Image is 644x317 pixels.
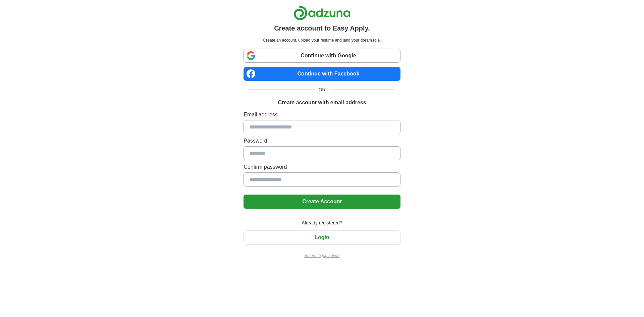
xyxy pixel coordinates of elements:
[278,99,366,107] h1: Create account with email address
[244,253,400,259] a: Return to job advert
[274,23,370,33] h1: Create account to Easy Apply.
[293,5,351,20] img: Adzuna logo
[245,37,399,43] p: Create an account, upload your resume and land your dream role.
[244,49,400,63] a: Continue with Google
[244,230,400,245] button: Login
[315,86,330,93] span: OR
[244,234,400,240] a: Login
[244,137,400,145] label: Password
[244,111,400,119] label: Email address
[244,163,400,171] label: Confirm password
[244,195,400,209] button: Create Account
[244,67,400,81] a: Continue with Facebook
[298,219,346,226] span: Already registered?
